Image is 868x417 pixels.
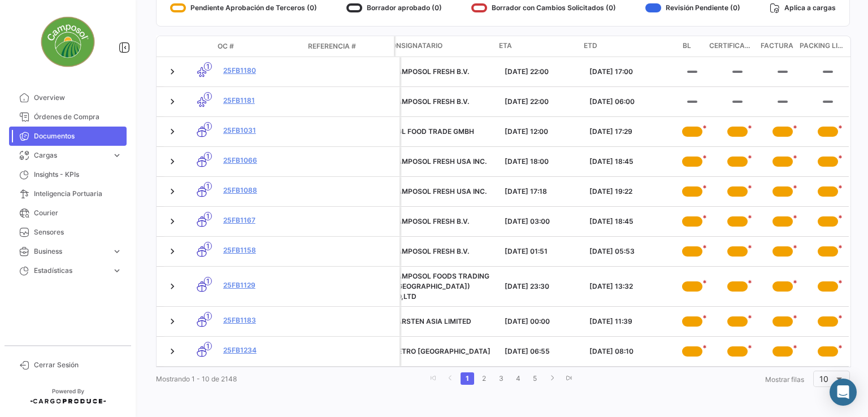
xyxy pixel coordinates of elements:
div: [DATE] 18:00 [505,157,580,167]
a: Expand/Collapse Row [167,316,178,327]
div: [DATE] 23:30 [505,281,580,292]
span: 10 [819,374,828,384]
div: [DATE] 19:22 [589,186,665,197]
div: [DATE] 06:55 [505,346,580,357]
span: Business [34,246,107,257]
div: [DATE] 22:00 [505,67,580,77]
a: Expand/Collapse Row [167,156,178,167]
span: Inteligencia Portuaria [34,189,122,199]
span: Packing List [800,41,845,52]
a: go to last page [562,372,576,385]
div: [DATE] 18:45 [589,216,665,227]
a: 25FB1088 [223,185,305,196]
datatable-header-cell: Factura [754,36,800,57]
a: 25FB1158 [223,245,305,255]
a: Expand/Collapse Row [167,66,178,77]
span: CAMPOSOL FRESH USA INC. [392,187,487,196]
div: [DATE] 05:53 [589,246,665,257]
a: Expand/Collapse Row [167,216,178,227]
datatable-header-cell: ETA [494,36,579,57]
span: Overview [34,93,122,103]
datatable-header-cell: BL [664,36,709,57]
span: CAMPOSOL FRESH USA INC. [392,157,487,166]
span: Cerrar Sesión [34,360,122,370]
a: Overview [9,88,127,107]
span: 1 [204,342,212,350]
a: Expand/Collapse Row [167,246,178,257]
a: Expand/Collapse Row [167,281,178,292]
img: d0e946ec-b6b7-478a-95a2-5c59a4021789.jpg [40,14,96,70]
a: 5 [528,372,542,385]
span: Factura [761,41,793,52]
span: Estadísticas [34,266,107,276]
a: go to first page [427,372,440,385]
a: 4 [511,372,525,385]
datatable-header-cell: Consignatario [381,36,494,57]
a: 25FB1234 [223,345,305,355]
datatable-header-cell: ETD [579,36,664,57]
span: Mostrar filas [765,375,804,384]
datatable-header-cell: Modo de Transporte [179,42,213,51]
a: 25FB1181 [223,95,305,106]
span: 1 [204,92,212,101]
div: [DATE] 06:00 [589,97,665,107]
span: Courier [34,208,122,218]
span: 1 [204,182,212,190]
span: Referencia # [308,41,356,51]
div: [DATE] 17:00 [589,67,665,77]
span: ETA [499,41,512,51]
span: CAMPOSOL FRESH B.V. [392,97,469,106]
span: Sensores [34,227,122,237]
span: 1 [204,152,212,160]
div: [DATE] 17:18 [505,186,580,197]
span: 1 [204,62,212,71]
div: [DATE] 11:39 [589,316,665,327]
li: page 1 [459,369,476,388]
div: [DATE] 17:29 [589,127,665,137]
span: METRO ONTARIO [392,347,491,355]
span: expand_more [112,150,122,160]
a: 2 [478,372,491,385]
span: expand_more [112,266,122,276]
div: [DATE] 12:00 [505,127,580,137]
span: expand_more [112,246,122,257]
li: page 2 [476,369,493,388]
a: Órdenes de Compra [9,107,127,127]
a: go to next page [545,372,559,385]
span: CAMPOSOL FRESH B.V. [392,247,469,255]
a: 25FB1066 [223,155,305,166]
a: Expand/Collapse Row [167,346,178,357]
div: [DATE] 08:10 [589,346,665,357]
datatable-header-cell: Certificado de Origen [709,36,754,57]
li: page 4 [510,369,527,388]
span: CAMPOSOL FOODS TRADING (SHANGHAI) CO,LTD [392,272,489,301]
a: 25FB1129 [223,280,305,290]
a: 25FB1180 [223,66,305,76]
span: BL [683,41,691,52]
span: OC # [218,41,234,51]
a: 25FB1031 [223,125,305,136]
datatable-header-cell: Referencia # [303,37,394,56]
span: 1 [204,277,212,285]
a: Sensores [9,223,127,242]
a: go to previous page [444,372,457,385]
span: Documentos [34,131,122,141]
span: 1 [204,242,212,250]
a: 25FB1183 [223,315,305,325]
a: 25FB1167 [223,215,305,225]
span: Órdenes de Compra [34,112,122,122]
a: Courier [9,203,127,223]
datatable-header-cell: OC # [213,37,303,56]
span: CAMPOSOL FRESH B.V. [392,217,469,225]
span: 1 [204,212,212,220]
datatable-header-cell: Packing List [800,36,845,57]
div: [DATE] 01:51 [505,246,580,257]
a: Expand/Collapse Row [167,96,178,107]
span: Insights - KPIs [34,170,122,180]
div: Abrir Intercom Messenger [830,379,857,406]
span: Cargas [34,150,107,160]
a: Inteligencia Portuaria [9,184,127,203]
div: [DATE] 22:00 [505,97,580,107]
a: Expand/Collapse Row [167,126,178,137]
div: [DATE] 13:32 [589,281,665,292]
